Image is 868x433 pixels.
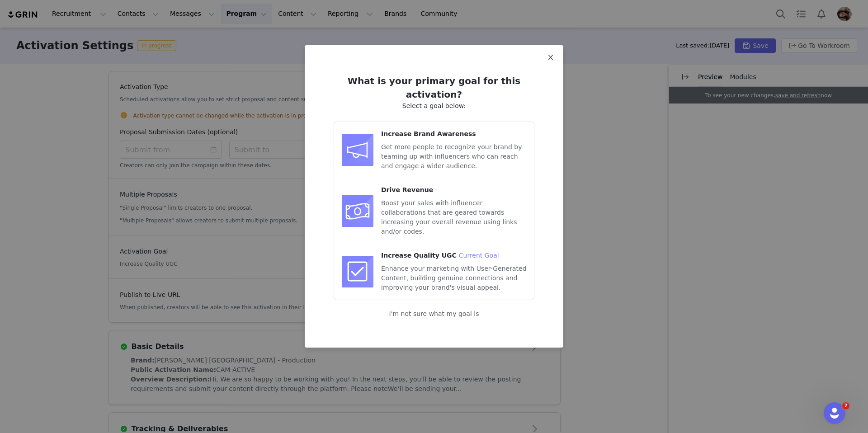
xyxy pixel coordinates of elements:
[381,186,433,193] span: Drive Revenue
[824,402,845,424] iframe: Intercom live chat
[381,130,476,137] span: Increase Brand Awareness
[389,310,479,317] a: I'm not sure what my goal is
[842,402,849,409] span: 7
[348,75,520,100] span: What is your primary goal for this activation?
[547,54,554,61] i: icon: close
[381,265,527,291] span: Enhance your marketing with User-Generated Content, building genuine connections and improving yo...
[381,143,522,169] span: Get more people to recognize your brand by teaming up with influencers who can reach and engage a...
[459,252,499,259] span: Current Goal
[334,101,534,111] p: Select a goal below:
[538,45,563,71] button: Close
[381,199,517,235] span: Boost your sales with influencer collaborations that are geared towards increasing your overall r...
[381,252,457,259] span: Increase Quality UGC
